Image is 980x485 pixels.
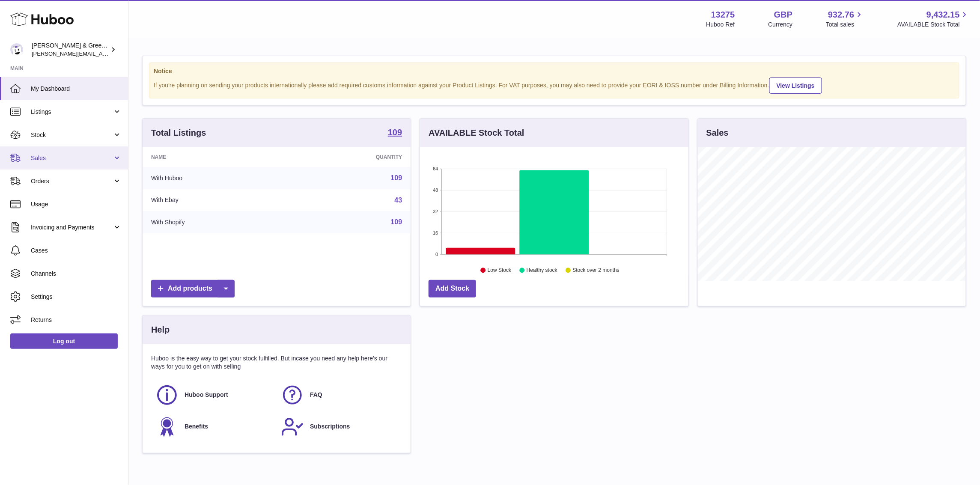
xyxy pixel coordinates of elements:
strong: Notice [154,67,955,75]
span: Channels [31,270,122,278]
span: Cases [31,247,122,255]
p: Huboo is the easy way to get your stock fulfilled. But incase you need any help here's our ways f... [151,354,402,371]
a: 109 [391,218,402,226]
text: Healthy stock [527,268,558,274]
span: Stock [31,131,113,139]
span: 9,432.15 [926,9,960,21]
text: 48 [433,187,438,193]
a: 109 [391,174,402,182]
span: Subscriptions [310,423,350,431]
span: Returns [31,316,122,324]
strong: 13275 [711,9,735,21]
span: Listings [31,108,113,116]
a: 43 [395,196,402,204]
a: Benefits [155,415,272,438]
div: Huboo Ref [706,21,735,29]
a: FAQ [281,384,398,407]
th: Name [143,147,287,167]
span: Invoicing and Payments [31,223,113,232]
h3: AVAILABLE Stock Total [429,127,524,139]
td: With Shopify [143,211,287,233]
img: ellen@bluebadgecompany.co.uk [10,43,23,56]
div: If you're planning on sending your products internationally please add required customs informati... [154,76,955,94]
span: FAQ [310,391,322,399]
text: 64 [433,166,438,171]
span: Usage [31,200,122,208]
span: Total sales [826,21,864,29]
h3: Total Listings [151,127,206,139]
a: Huboo Support [155,384,272,407]
text: 0 [436,252,438,257]
div: Currency [769,21,793,29]
h3: Sales [706,127,729,139]
text: 16 [433,230,438,235]
span: Benefits [185,423,208,431]
span: Orders [31,177,113,185]
a: 9,432.15 AVAILABLE Stock Total [897,9,970,29]
td: With Huboo [143,167,287,189]
span: AVAILABLE Stock Total [897,21,970,29]
a: 932.76 Total sales [826,9,864,29]
a: View Listings [769,77,822,94]
span: My Dashboard [31,85,122,93]
span: 932.76 [828,9,854,21]
a: Add products [151,280,235,298]
strong: GBP [774,9,792,21]
text: 32 [433,209,438,214]
span: Settings [31,293,122,301]
h3: Help [151,324,170,336]
a: Log out [10,333,118,349]
div: [PERSON_NAME] & Green Ltd [32,42,109,58]
span: [PERSON_NAME][EMAIL_ADDRESS][DOMAIN_NAME] [32,50,172,57]
strong: 109 [388,128,402,137]
a: Add Stock [429,280,476,298]
a: 109 [388,128,402,138]
text: Low Stock [488,268,512,274]
a: Subscriptions [281,415,398,438]
span: Sales [31,154,113,162]
text: Stock over 2 months [573,268,620,274]
th: Quantity [287,147,411,167]
span: Huboo Support [185,391,228,399]
td: With Ebay [143,189,287,211]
